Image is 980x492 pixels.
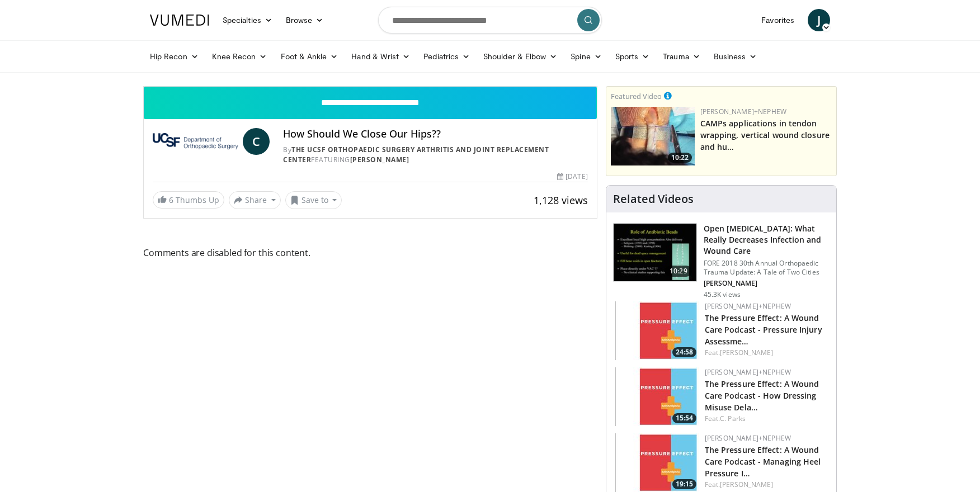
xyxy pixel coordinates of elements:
[704,223,830,257] h3: Open [MEDICAL_DATA]: What Really Decreases Infection and Wound Care
[564,45,608,68] a: Spine
[615,433,699,492] img: 60a7b2e5-50df-40c4-868a-521487974819.150x105_q85_crop-smart_upscale.jpg
[808,9,830,31] a: J
[345,45,417,68] a: Hand & Wrist
[611,107,695,165] a: 10:22
[279,9,331,31] a: Browse
[150,15,209,26] img: VuMedi Logo
[705,301,791,311] a: [PERSON_NAME]+Nephew
[614,224,696,282] img: ded7be61-cdd8-40fc-98a3-de551fea390e.150x105_q85_crop-smart_upscale.jpg
[704,259,830,277] p: FORE 2018 30th Annual Orthopaedic Trauma Update: A Tale of Two Cities
[615,301,699,360] a: 24:58
[615,367,699,426] a: 15:54
[755,9,801,31] a: Favorites
[656,45,707,68] a: Trauma
[534,193,588,207] span: 1,128 views
[705,414,827,424] div: Feat.
[665,266,692,277] span: 10:29
[705,367,791,377] a: [PERSON_NAME]+Nephew
[417,45,477,68] a: Pediatrics
[378,7,602,34] input: Search topics, interventions
[216,9,279,31] a: Specialties
[609,45,657,68] a: Sports
[704,279,830,288] p: [PERSON_NAME]
[707,45,764,68] a: Business
[611,107,695,165] img: 2677e140-ee51-4d40-a5f5-4f29f195cc19.150x105_q85_crop-smart_upscale.jpg
[672,347,696,357] span: 24:58
[350,155,409,164] a: [PERSON_NAME]
[700,107,786,116] a: [PERSON_NAME]+Nephew
[205,45,274,68] a: Knee Recon
[705,480,827,490] div: Feat.
[720,414,746,423] a: C. Parks
[615,301,699,360] img: 2a658e12-bd38-46e9-9f21-8239cc81ed40.150x105_q85_crop-smart_upscale.jpg
[704,290,741,299] p: 45.3K views
[229,191,281,209] button: Share
[613,192,694,206] h4: Related Videos
[705,444,821,479] a: The Pressure Effect: A Wound Care Podcast - Managing Heel Pressure I…
[705,348,827,358] div: Feat.
[283,145,587,165] div: By FEATURING
[169,195,173,205] span: 6
[143,45,205,68] a: Hip Recon
[285,191,342,209] button: Save to
[243,128,270,155] a: C
[613,223,830,299] a: 10:29 Open [MEDICAL_DATA]: What Really Decreases Infection and Wound Care FORE 2018 30th Annual O...
[700,118,830,152] a: CAMPs applications in tendon wrapping, vertical wound closure and hu…
[557,172,587,182] div: [DATE]
[143,245,597,260] span: Comments are disabled for this content.
[672,413,696,423] span: 15:54
[153,128,238,155] img: The UCSF Orthopaedic Surgery Arthritis and Joint Replacement Center
[668,153,692,163] span: 10:22
[705,313,822,347] a: The Pressure Effect: A Wound Care Podcast - Pressure Injury Assessme…
[283,145,549,164] a: The UCSF Orthopaedic Surgery Arthritis and Joint Replacement Center
[615,367,699,426] img: 61e02083-5525-4adc-9284-c4ef5d0bd3c4.150x105_q85_crop-smart_upscale.jpg
[153,191,224,209] a: 6 Thumbs Up
[720,480,773,489] a: [PERSON_NAME]
[611,91,662,101] small: Featured Video
[274,45,345,68] a: Foot & Ankle
[615,433,699,492] a: 19:15
[672,479,696,489] span: 19:15
[720,348,773,357] a: [PERSON_NAME]
[283,128,587,140] h4: How Should We Close Our Hips??
[477,45,564,68] a: Shoulder & Elbow
[705,379,819,413] a: The Pressure Effect: A Wound Care Podcast - How Dressing Misuse Dela…
[705,433,791,443] a: [PERSON_NAME]+Nephew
